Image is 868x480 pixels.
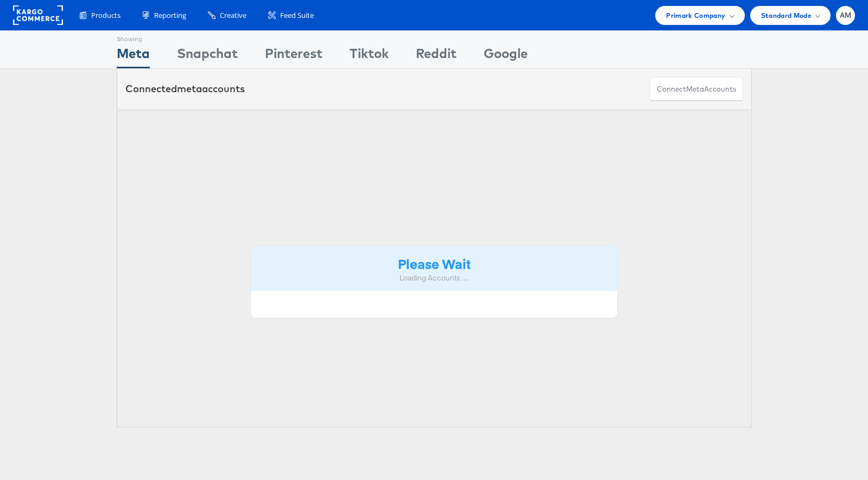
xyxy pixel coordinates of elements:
span: Standard Mode [761,10,812,21]
div: Meta [117,44,150,68]
span: meta [177,82,202,95]
span: AM [840,12,852,19]
button: ConnectmetaAccounts [650,77,743,101]
div: Tiktok [350,44,389,68]
div: Snapchat [177,44,238,68]
div: Pinterest [265,44,322,68]
span: Primark Company [666,10,725,21]
span: meta [686,84,704,94]
strong: Please Wait [398,254,471,272]
div: Loading Accounts .... [259,273,610,283]
div: Reddit [416,44,457,68]
div: Google [484,44,528,68]
div: Connected accounts [125,82,245,96]
span: Products [91,10,121,21]
span: Feed Suite [280,10,314,21]
div: Showing [117,31,150,44]
span: Reporting [154,10,186,21]
span: Creative [220,10,246,21]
